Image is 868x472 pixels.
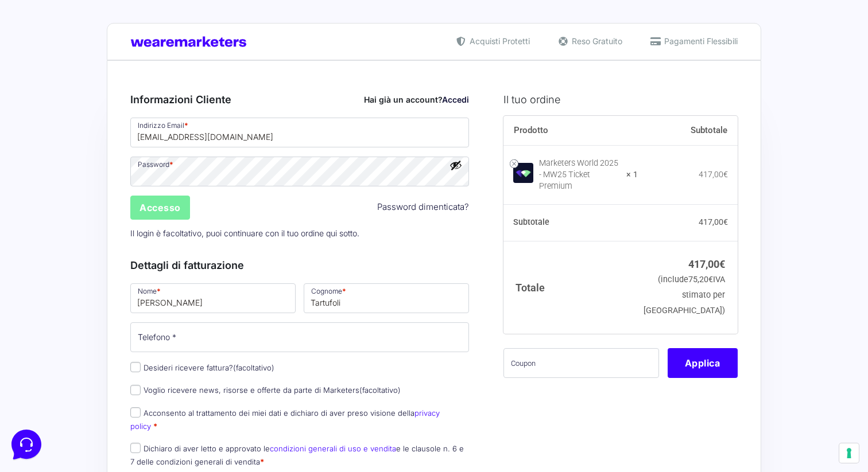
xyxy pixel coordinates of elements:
[18,142,90,151] span: Trova una risposta
[55,64,78,87] img: dark
[130,408,440,431] label: Acconsento al trattamento dei miei dati e dichiaro di aver preso visione della
[122,142,211,151] a: Apri Centro Assistenza
[503,241,638,333] th: Totale
[37,64,60,87] img: dark
[130,443,141,453] input: Dichiaro di aver letto e approvato lecondizioni generali di uso e venditae le clausole n. 6 e 7 d...
[304,283,469,313] input: Cognome *
[130,92,469,107] h3: Informazioni Cliente
[233,363,274,372] span: (facoltativo)
[130,385,401,395] label: Voglio ricevere news, risorse e offerte da parte di Marketers
[503,92,738,107] h3: Il tuo ordine
[449,159,462,171] button: Mostra password
[80,366,150,393] button: Messaggi
[18,46,98,55] span: Le tue conversazioni
[569,35,622,47] span: Reso Gratuito
[442,95,469,104] a: Accedi
[9,427,44,462] iframe: Customerly Messenger Launcher
[688,275,713,284] span: 75,20
[644,275,725,315] small: (include IVA stimato per [GEOGRAPHIC_DATA])
[699,170,728,179] bdi: 417,00
[9,366,80,393] button: Home
[130,444,464,466] label: Dichiaro di aver letto e approvato le e le clausole n. 6 e 7 delle condizioni generali di vendita
[130,118,469,147] input: Indirizzo Email *
[364,93,469,106] div: Hai già un account?
[503,348,659,378] input: Coupon
[130,196,190,220] input: Accesso
[99,383,130,393] p: Messaggi
[503,116,638,146] th: Prodotto
[359,385,401,395] span: (facoltativo)
[130,362,141,372] input: Desideri ricevere fattura?(facoltativo)
[270,444,396,453] a: condizioni generali di uso e vendita
[126,221,473,245] p: Il login è facoltativo, puoi continuare con il tuo ordine qui sotto.
[130,363,274,372] label: Desideri ricevere fattura?
[130,283,296,313] input: Nome *
[513,163,533,183] img: Marketers World 2025 - MW25 Ticket Premium
[130,258,469,273] h3: Dettagli di fatturazione
[150,366,220,393] button: Aiuto
[719,258,725,270] span: €
[18,96,211,119] button: Inizia una conversazione
[668,348,738,378] button: Applica
[130,385,141,395] input: Voglio ricevere news, risorse e offerte da parte di Marketers(facoltativo)
[75,103,169,112] span: Inizia una conversazione
[638,116,738,146] th: Subtotale
[688,258,725,270] bdi: 417,00
[377,201,469,214] a: Password dimenticata?
[539,158,619,192] div: Marketers World 2025 - MW25 Ticket Premium
[26,167,188,178] input: Cerca un articolo...
[839,443,859,463] button: Le tue preferenze relative al consenso per le tecnologie di tracciamento
[626,169,638,181] strong: × 1
[708,275,713,284] span: €
[699,217,728,227] bdi: 417,00
[723,217,728,227] span: €
[18,64,41,87] img: dark
[467,35,530,47] span: Acquisti Protetti
[9,9,193,28] h2: Ciao da Marketers 👋
[177,383,193,393] p: Aiuto
[130,322,469,352] input: Telefono *
[661,35,738,47] span: Pagamenti Flessibili
[130,407,141,418] input: Acconsento al trattamento dei miei dati e dichiaro di aver preso visione dellaprivacy policy
[34,383,54,393] p: Home
[723,170,728,179] span: €
[503,205,638,241] th: Subtotale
